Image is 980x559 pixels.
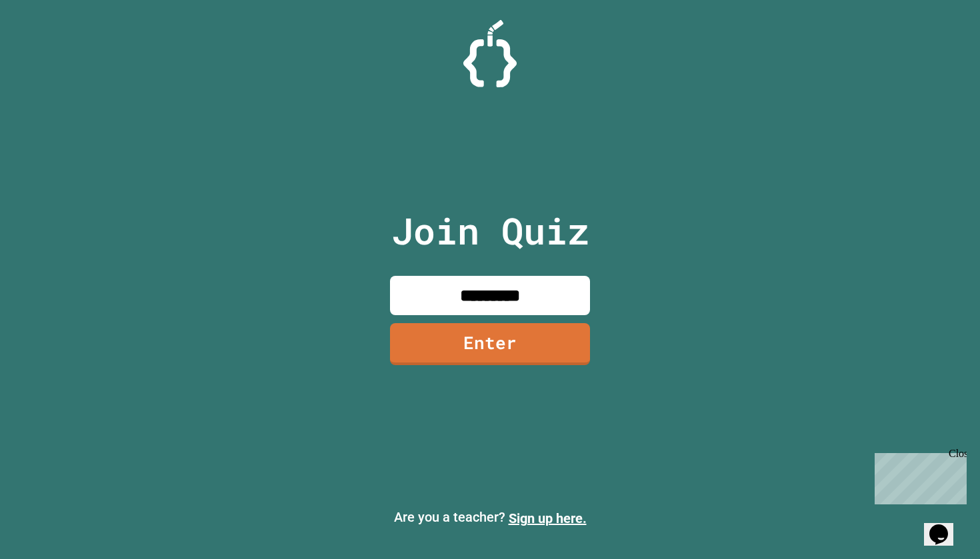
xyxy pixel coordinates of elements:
a: Sign up here. [509,510,587,526]
a: Enter [390,323,590,365]
div: Chat with us now!Close [5,5,92,85]
img: Logo.svg [463,20,517,87]
iframe: chat widget [869,448,967,504]
p: Join Quiz [391,203,589,259]
iframe: chat widget [924,506,967,546]
p: Are you a teacher? [11,507,969,528]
